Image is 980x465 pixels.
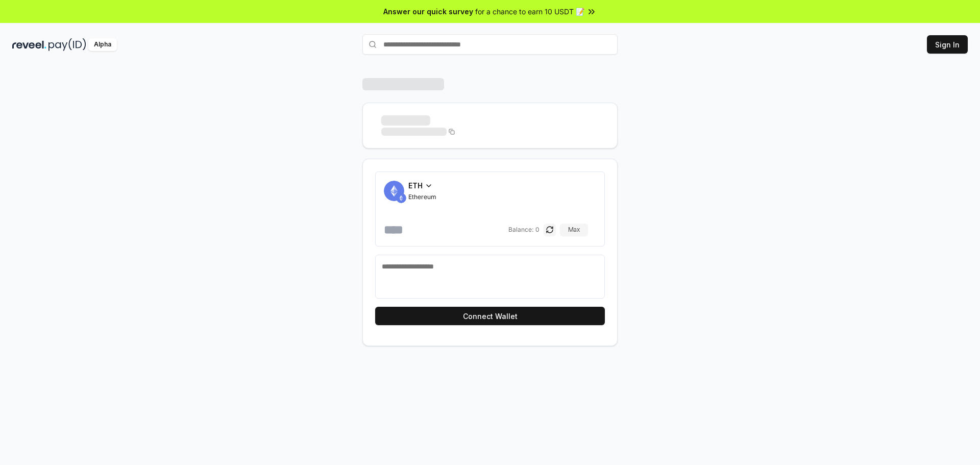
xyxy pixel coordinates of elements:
[396,193,406,203] img: ETH.svg
[408,193,436,201] span: Ethereum
[560,224,588,236] button: Max
[475,6,584,17] span: for a chance to earn 10 USDT 📝
[408,180,423,191] span: ETH
[535,226,540,234] span: 0
[88,38,117,51] div: Alpha
[927,35,968,54] button: Sign In
[508,226,533,234] span: Balance:
[383,6,473,17] span: Answer our quick survey
[12,38,46,51] img: reveel_dark
[375,307,605,325] button: Connect Wallet
[48,38,86,51] img: pay_id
